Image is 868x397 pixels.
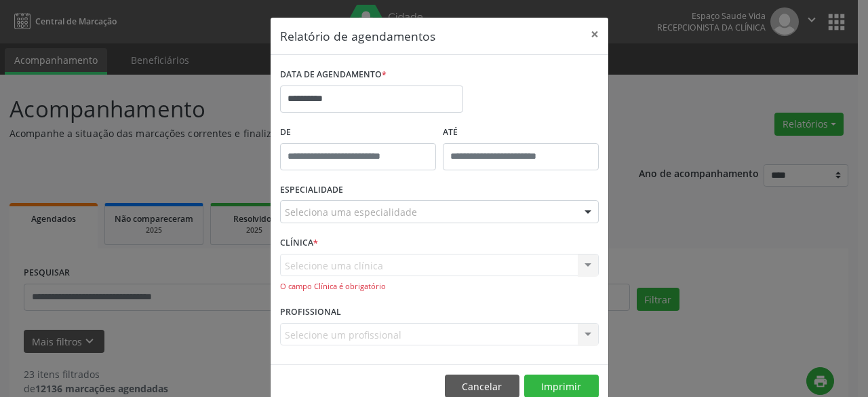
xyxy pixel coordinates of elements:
label: ESPECIALIDADE [280,180,343,201]
h5: Relatório de agendamentos [280,27,435,45]
span: Seleciona uma especialidade [285,205,417,219]
label: ATÉ [443,122,599,143]
div: O campo Clínica é obrigatório [280,281,599,292]
label: De [280,122,436,143]
label: CLÍNICA [280,233,318,254]
label: PROFISSIONAL [280,302,341,323]
label: DATA DE AGENDAMENTO [280,64,387,86]
button: Close [581,18,608,51]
